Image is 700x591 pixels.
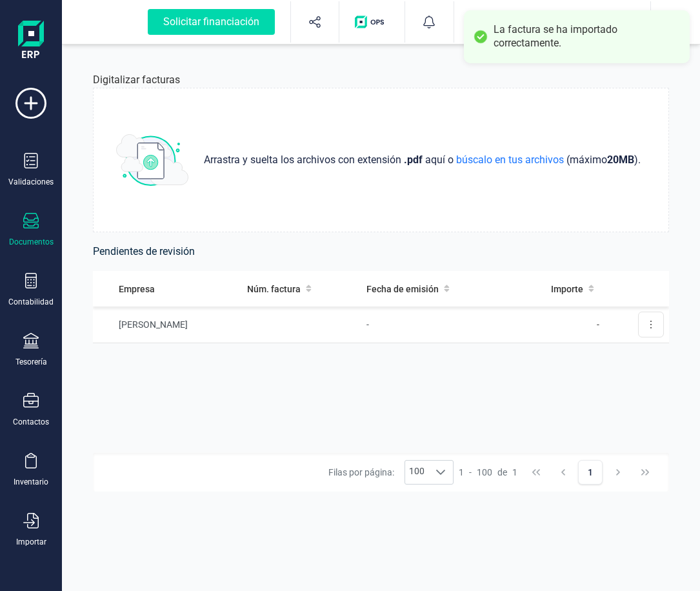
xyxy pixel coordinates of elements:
[494,23,680,50] div: La factura se ha importado correctamente.
[347,1,397,43] button: Logo de OPS
[355,15,389,28] img: Logo de OPS
[119,283,155,295] span: Empresa
[551,460,575,485] button: Previous Page
[366,283,439,295] span: Fecha de emisión
[477,466,492,479] span: 100
[606,460,630,485] button: Next Page
[8,297,54,307] div: Contabilidad
[512,466,517,479] span: 1
[607,154,634,166] strong: 20 MB
[93,243,669,261] h6: Pendientes de revisión
[93,72,180,88] p: Digitalizar facturas
[524,460,548,485] button: First Page
[15,357,47,367] div: Tesorería
[497,466,507,479] span: de
[459,466,517,479] div: -
[459,466,464,479] span: 1
[404,154,423,166] strong: .pdf
[13,417,49,427] div: Contactos
[116,134,188,186] img: subir_archivo
[247,283,301,295] span: Núm. factura
[199,152,646,168] p: aquí o (máximo ) .
[16,537,46,547] div: Importar
[475,8,503,36] img: JU
[204,152,404,168] span: Arrastra y suelta los archivos con extensión
[8,177,54,187] div: Validaciones
[148,9,275,35] div: Solicitar financiación
[93,306,242,343] td: [PERSON_NAME]
[14,477,48,487] div: Inventario
[328,460,454,485] div: Filas por página:
[405,461,428,484] span: 100
[551,283,583,295] span: Importe
[132,1,290,43] button: Solicitar financiación
[470,1,635,43] button: JU[PERSON_NAME][PERSON_NAME]
[454,154,566,166] span: búscalo en tus archivos
[9,237,54,247] div: Documentos
[361,306,508,343] td: -
[18,21,44,62] img: Logo Finanedi
[597,319,599,330] span: -
[578,460,603,485] button: Page 1
[633,460,657,485] button: Last Page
